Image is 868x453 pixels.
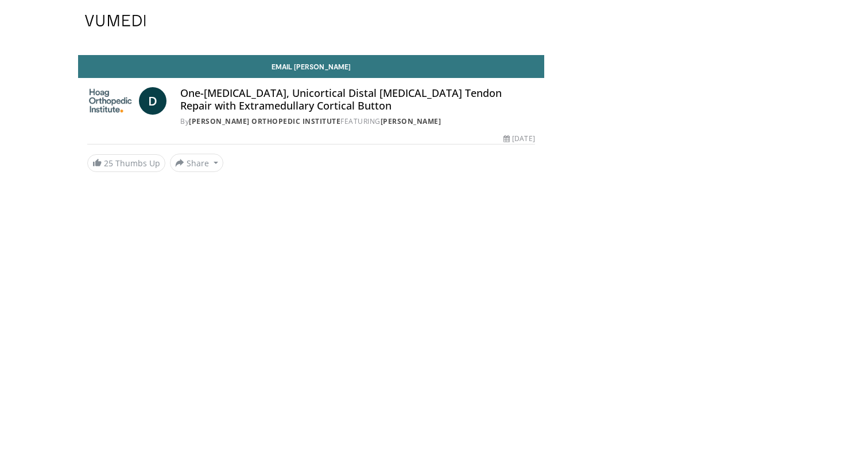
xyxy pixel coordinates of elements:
[170,154,223,172] button: Share
[180,116,535,127] div: By FEATURING
[87,154,165,172] a: 25 Thumbs Up
[189,116,340,126] a: [PERSON_NAME] Orthopedic Institute
[104,158,113,169] span: 25
[85,15,146,26] img: VuMedi Logo
[87,87,134,115] img: Hoag Orthopedic Institute
[180,87,535,112] h4: One-[MEDICAL_DATA], Unicortical Distal [MEDICAL_DATA] Tendon Repair with Extramedullary Cortical ...
[139,87,166,115] a: D
[381,116,441,126] a: [PERSON_NAME]
[503,134,534,144] div: [DATE]
[78,55,544,78] a: Email [PERSON_NAME]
